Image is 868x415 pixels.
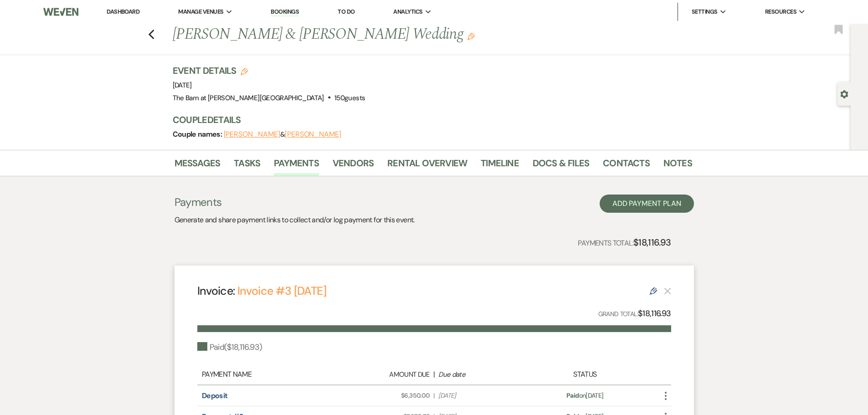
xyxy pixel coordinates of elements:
a: Notes [663,156,692,176]
span: [DATE] [438,391,522,400]
a: Invoice #3 [DATE] [237,283,326,298]
div: | [341,369,527,380]
span: | [433,391,434,400]
h1: [PERSON_NAME] & [PERSON_NAME] Wedding [173,24,581,46]
span: 150 guests [334,93,365,102]
a: Tasks [234,156,260,176]
h3: Payments [175,195,415,210]
span: Couple names: [173,129,224,139]
span: Paid [566,391,579,400]
p: Grand Total: [598,307,671,320]
a: Docs & Files [533,156,589,176]
a: To Do [338,8,354,15]
button: Add Payment Plan [600,195,694,213]
div: Paid ( $18,116.93 ) [197,341,262,354]
div: Due date [438,369,522,380]
div: Amount Due [346,369,430,380]
img: Weven Logo [43,2,78,21]
a: Messages [175,156,221,176]
button: [PERSON_NAME] [224,131,280,138]
div: Payment Name [202,369,341,380]
h3: Event Details [173,64,365,77]
h4: Invoice: [197,283,326,299]
a: Payments [274,156,319,176]
h3: Couple Details [173,113,683,126]
span: $6,350.00 [346,391,430,400]
a: Dashboard [107,8,139,15]
button: Open lead details [840,89,848,98]
a: Bookings [271,8,299,16]
div: Status [527,369,643,380]
span: Resources [765,7,796,16]
button: Edit [467,32,475,40]
span: Settings [692,7,718,16]
a: Contacts [603,156,650,176]
button: [PERSON_NAME] [285,131,341,138]
div: on [DATE] [527,391,643,400]
button: This payment plan cannot be deleted because it contains links that have been paid through Weven’s... [664,287,671,295]
strong: $18,116.93 [633,236,671,248]
p: Generate and share payment links to collect and/or log payment for this event. [175,214,415,226]
a: Deposit [202,391,228,400]
a: Rental Overview [387,156,467,176]
a: Timeline [481,156,519,176]
span: Analytics [393,7,422,16]
strong: $18,116.93 [638,308,671,319]
span: The Barn at [PERSON_NAME][GEOGRAPHIC_DATA] [173,93,324,102]
a: Vendors [333,156,374,176]
p: Payments Total: [578,235,671,250]
span: Manage Venues [178,7,223,16]
span: & [224,130,341,139]
span: [DATE] [173,81,192,90]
